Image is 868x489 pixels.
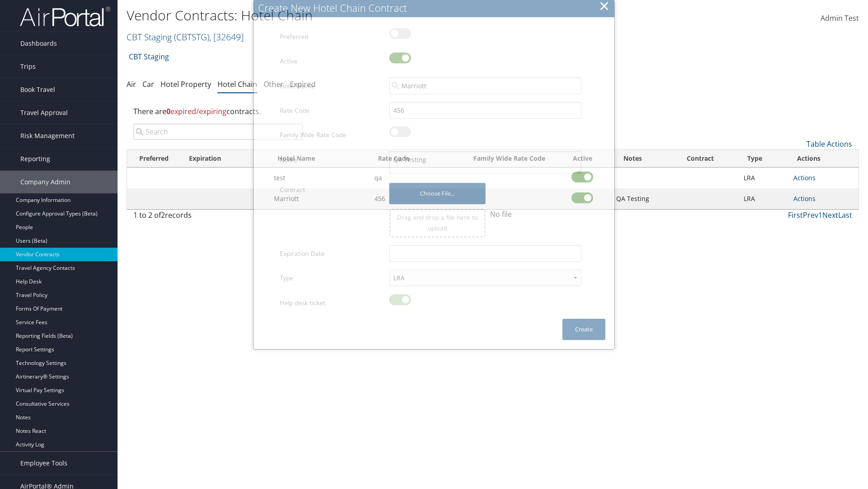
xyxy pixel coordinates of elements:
[166,106,170,116] strong: 0
[788,210,803,220] a: First
[818,210,822,220] a: 1
[807,139,852,149] a: Table Actions
[20,32,57,55] span: Dashboards
[280,245,382,262] label: Expiration Date
[127,99,859,124] div: There are contracts.
[127,79,136,89] a: Air
[209,31,244,43] span: , [ 32649 ]
[217,79,257,89] a: Hotel Chain
[20,171,71,193] span: Company Admin
[20,125,75,147] span: Risk Management
[133,124,303,140] input: Search
[821,5,859,33] a: Admin Test
[490,209,512,219] span: No file
[127,31,244,43] a: CBT Staging
[739,150,789,168] th: Type: activate to sort column ascending
[20,452,67,475] span: Employee Tools
[280,28,382,45] label: Preferred
[20,101,68,124] span: Travel Approval
[129,48,169,66] a: CBT Staging
[789,150,859,168] th: Actions
[280,151,382,168] label: Notes
[161,210,165,220] span: 2
[127,6,615,25] h1: Vendor Contracts: Hotel Chain
[661,150,739,168] th: Contract: activate to sort column ascending
[280,53,382,70] label: Active
[562,319,605,340] button: Create
[142,79,154,89] a: Car
[20,55,36,78] span: Trips
[604,150,662,168] th: Notes: activate to sort column ascending
[127,150,181,168] th: Preferred: activate to sort column ascending
[20,6,110,27] img: airportal-logo.png
[166,106,226,116] span: expired/expiring
[280,294,382,312] label: Help desk ticket
[280,102,382,119] label: Rate Code
[280,181,382,198] label: Contract
[822,210,838,220] a: Next
[20,148,50,170] span: Reporting
[133,210,303,225] div: 1 to 2 of records
[280,269,382,287] label: Type
[821,13,859,23] span: Admin Test
[739,188,789,209] td: LRA
[280,77,382,95] label: Hotel Name
[174,31,209,43] span: ( CBTSTG )
[397,213,478,232] span: Drag and drop a file here to upload
[838,210,852,220] a: Last
[258,1,614,15] div: Create New Hotel Chain Contract
[803,210,818,220] a: Prev
[739,168,789,188] td: LRA
[793,173,816,182] a: Actions
[181,150,269,168] th: Expiration: activate to sort column ascending
[616,194,649,203] span: QA Testing
[280,126,382,144] label: Family Wide Rate Code
[793,194,816,203] a: Actions
[160,79,211,89] a: Hotel Property
[20,78,55,101] span: Book Travel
